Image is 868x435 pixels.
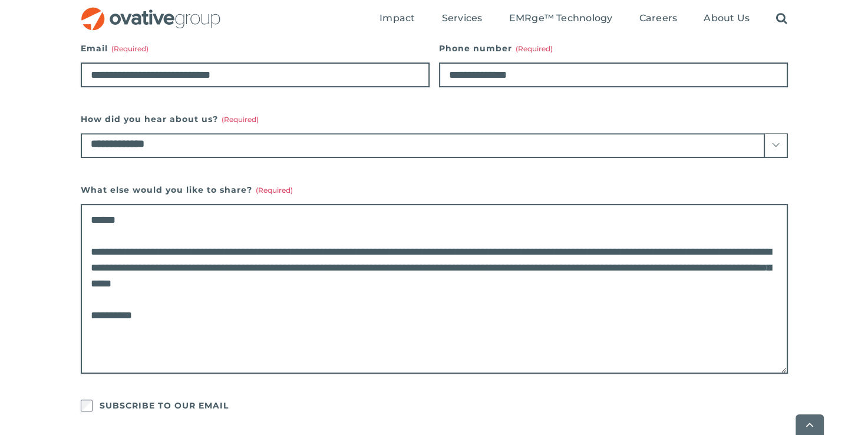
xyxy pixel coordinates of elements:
span: EMRge™ Technology [509,12,612,24]
a: Impact [379,12,415,25]
span: Impact [379,12,415,24]
a: EMRge™ Technology [509,12,612,25]
label: What else would you like to share? [81,182,788,198]
a: Search [776,12,787,25]
a: Careers [639,12,678,25]
span: About Us [704,12,750,24]
span: (Required) [111,44,148,53]
a: OG_Full_horizontal_RGB [80,6,222,17]
span: (Required) [222,115,259,124]
span: (Required) [516,44,553,53]
a: About Us [704,12,750,25]
label: Email [81,40,430,57]
label: SUBSCRIBE TO OUR EMAIL [100,397,229,414]
a: Services [442,12,483,25]
label: Phone number [439,40,788,57]
span: Careers [639,12,678,24]
label: How did you hear about us? [81,111,788,127]
span: (Required) [256,186,293,195]
span: Services [442,12,483,24]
